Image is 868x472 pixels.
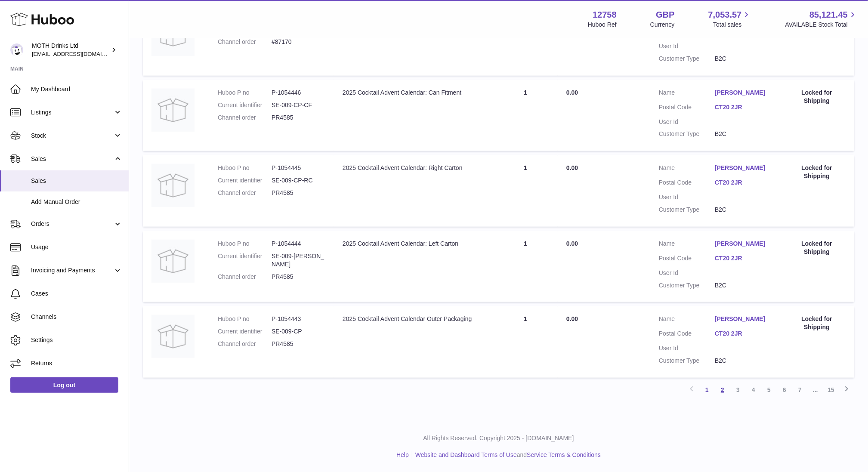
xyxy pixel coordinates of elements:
div: Locked for Shipping [788,315,846,331]
dt: Channel order [218,340,272,348]
a: [PERSON_NAME] [715,89,771,97]
dd: PR4585 [272,340,325,348]
dt: Name [659,315,715,325]
a: 2 [715,382,730,398]
a: Help [396,451,409,458]
dt: Customer Type [659,281,715,290]
dt: Postal Code [659,330,715,340]
dd: B2C [715,281,771,290]
div: 2025 Cocktail Advent Calendar: Can Fitment [343,89,485,97]
span: My Dashboard [31,85,122,93]
dd: P-1054444 [272,240,325,248]
dt: Current identifier [218,252,272,268]
dt: User Id [659,269,715,277]
a: 6 [777,382,792,398]
dd: SE-009-[PERSON_NAME] [272,252,325,268]
a: 15 [823,382,839,398]
dd: SE-009-CP-RC [272,176,325,185]
span: Sales [31,155,113,163]
a: 4 [746,382,761,398]
a: Website and Dashboard Terms of Use [415,451,517,458]
a: CT20 2JR [715,179,771,187]
dt: Postal Code [659,254,715,265]
div: 2025 Cocktail Advent Calendar: Right Carton [343,164,485,172]
img: no-photo.jpg [151,164,195,207]
a: 5 [761,382,777,398]
dt: User Id [659,344,715,352]
dt: User Id [659,193,715,201]
a: CT20 2JR [715,103,771,111]
span: AVAILABLE Stock Total [785,21,858,29]
dd: SE-009-CP [272,327,325,336]
dt: Postal Code [659,179,715,189]
span: 0.00 [566,240,578,247]
span: 0.00 [566,89,578,96]
td: 1 [493,155,558,227]
div: 2025 Cocktail Advent Calendar: Left Carton [343,240,485,248]
dt: Huboo P no [218,164,272,172]
strong: GBP [656,9,674,21]
dt: Channel order [218,189,272,197]
img: orders@mothdrinks.com [10,43,23,56]
span: Channels [31,313,122,321]
dt: Huboo P no [218,315,272,323]
span: Cases [31,290,122,298]
dt: Current identifier [218,327,272,336]
dt: Channel order [218,273,272,281]
div: MOTH Drinks Ltd [32,42,109,58]
dt: Name [659,89,715,99]
a: 7 [792,382,808,398]
a: [PERSON_NAME] [715,240,771,248]
dt: User Id [659,42,715,50]
dt: Customer Type [659,357,715,365]
span: Invoicing and Payments [31,266,113,275]
dt: Channel order [218,38,272,46]
a: Log out [10,377,118,393]
td: 1 [493,80,558,151]
span: Listings [31,108,113,117]
dd: B2C [715,206,771,214]
span: Total sales [713,21,751,29]
div: Locked for Shipping [788,164,846,180]
a: CT20 2JR [715,254,771,262]
span: Settings [31,336,122,344]
span: 0.00 [566,315,578,322]
dt: Customer Type [659,130,715,138]
dd: #87170 [272,38,325,46]
dd: PR4585 [272,114,325,122]
div: 2025 Cocktail Advent Calendar Outer Packaging [343,315,485,323]
dt: Postal Code [659,103,715,114]
dt: Current identifier [218,176,272,185]
a: [PERSON_NAME] [715,315,771,323]
dt: Customer Type [659,55,715,63]
dt: Current identifier [218,101,272,109]
span: ... [808,382,823,398]
a: 7,053.57 Total sales [708,9,752,29]
dt: Huboo P no [218,89,272,97]
dt: Name [659,164,715,174]
dd: P-1054445 [272,164,325,172]
dt: Channel order [218,114,272,122]
span: Returns [31,359,122,367]
a: CT20 2JR [715,330,771,338]
span: 0.00 [566,164,578,171]
a: 3 [730,382,746,398]
div: Locked for Shipping [788,89,846,105]
td: 1 [493,4,558,76]
div: Locked for Shipping [788,240,846,256]
dd: B2C [715,55,771,63]
span: Sales [31,177,122,185]
dd: B2C [715,130,771,138]
img: no-photo.jpg [151,315,195,358]
a: 85,121.45 AVAILABLE Stock Total [785,9,858,29]
dt: Name [659,240,715,250]
div: Currency [650,21,675,29]
span: Orders [31,220,113,228]
li: and [412,451,601,459]
img: no-photo.jpg [151,240,195,283]
dt: Customer Type [659,206,715,214]
a: Service Terms & Conditions [527,451,601,458]
span: Add Manual Order [31,198,122,206]
span: [EMAIL_ADDRESS][DOMAIN_NAME] [32,50,127,57]
dd: B2C [715,357,771,365]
